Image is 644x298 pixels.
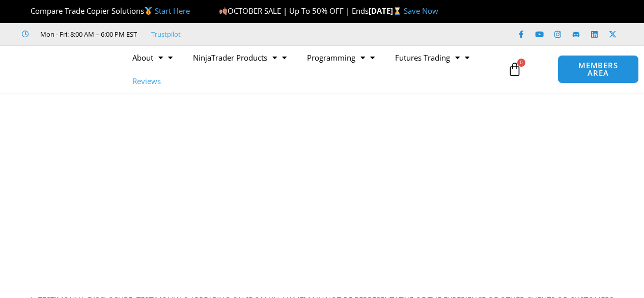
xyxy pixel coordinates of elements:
[394,7,401,15] img: ⌛
[517,59,525,67] span: 0
[22,6,190,16] span: Compare Trade Copier Solutions
[219,6,369,16] span: OCTOBER SALE | Up To 50% OFF | Ends
[145,7,152,15] img: 🥇
[492,55,537,84] a: 0
[404,6,438,16] a: Save Now
[183,46,297,69] a: NinjaTrader Products
[557,55,638,84] a: MEMBERS AREA
[385,46,480,69] a: Futures Trading
[219,7,227,15] img: 🍂
[568,62,628,77] span: MEMBERS AREA
[155,6,190,16] a: Start Here
[22,7,30,15] img: 🏆
[38,28,137,40] span: Mon - Fri: 8:00 AM – 6:00 PM EST
[122,69,171,93] a: Reviews
[297,46,385,69] a: Programming
[122,46,502,93] nav: Menu
[122,46,183,69] a: About
[10,51,119,88] img: LogoAI | Affordable Indicators – NinjaTrader
[151,28,181,40] a: Trustpilot
[369,6,404,16] strong: [DATE]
